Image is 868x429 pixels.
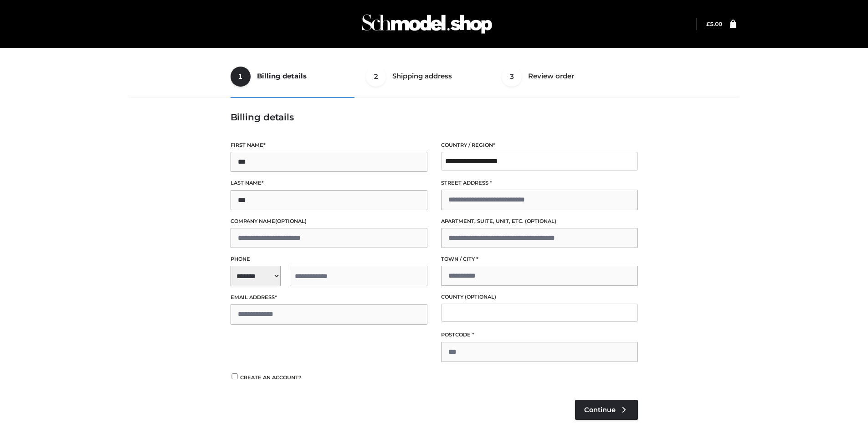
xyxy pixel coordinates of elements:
[231,255,427,264] label: Phone
[584,406,616,414] span: Continue
[231,373,239,379] input: Create an account?
[441,179,638,187] label: Street address
[231,293,427,302] label: Email address
[441,255,638,264] label: Town / City
[240,374,302,381] span: Create an account?
[706,21,710,27] span: £
[275,218,307,224] span: (optional)
[575,400,638,420] a: Continue
[525,218,556,224] span: (optional)
[231,179,427,187] label: Last name
[441,141,638,150] label: Country / Region
[231,141,427,150] label: First name
[359,6,495,42] img: Schmodel Admin 964
[465,294,496,300] span: (optional)
[706,21,722,27] a: £5.00
[231,112,638,123] h3: Billing details
[441,217,638,226] label: Apartment, suite, unit, etc.
[441,293,638,301] label: County
[231,217,427,226] label: Company name
[706,21,722,27] bdi: 5.00
[441,331,638,339] label: Postcode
